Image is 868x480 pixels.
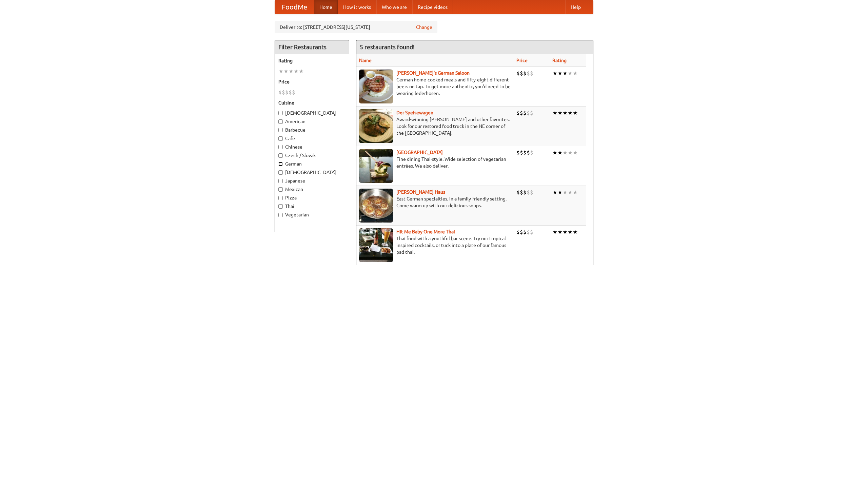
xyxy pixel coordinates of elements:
h5: Price [278,78,346,85]
li: $ [516,189,520,196]
img: satay.jpg [359,149,393,183]
input: Thai [278,204,283,209]
li: ★ [563,109,568,117]
li: $ [523,149,527,156]
li: ★ [568,228,573,236]
li: ★ [573,70,578,77]
li: ★ [299,68,304,75]
li: ★ [568,149,573,156]
input: Barbecue [278,128,283,132]
li: $ [527,70,530,77]
li: $ [520,189,523,196]
h4: Filter Restaurants [275,40,349,54]
li: $ [520,70,523,77]
li: ★ [573,149,578,156]
li: ★ [552,228,557,236]
li: $ [282,89,285,96]
input: Vegetarian [278,213,283,217]
li: ★ [573,228,578,236]
img: babythai.jpg [359,228,393,262]
li: $ [527,189,530,196]
li: $ [516,109,520,117]
input: Cafe [278,136,283,141]
li: ★ [294,68,299,75]
label: Vegetarian [278,211,346,218]
li: ★ [557,149,563,156]
li: ★ [563,70,568,77]
p: Fine dining Thai-style. Wide selection of vegetarian entrées. We also deliver. [359,156,511,169]
input: [DEMOGRAPHIC_DATA] [278,111,283,115]
li: ★ [557,70,563,77]
li: ★ [568,189,573,196]
li: ★ [552,70,557,77]
a: Change [416,24,432,31]
img: esthers.jpg [359,70,393,103]
p: Thai food with a youthful bar scene. Try our tropical inspired cocktails, or tuck into a plate of... [359,235,511,255]
a: Rating [552,58,567,63]
li: ★ [557,109,563,117]
li: ★ [563,189,568,196]
p: German home-cooked meals and fifty-eight different beers on tap. To get more authentic, you'd nee... [359,76,511,97]
li: $ [520,109,523,117]
li: ★ [557,189,563,196]
a: FoodMe [275,0,314,14]
li: ★ [552,189,557,196]
a: [PERSON_NAME]'s German Saloon [396,70,470,76]
li: $ [523,189,527,196]
input: Mexican [278,187,283,192]
a: Recipe videos [412,0,453,14]
li: ★ [552,149,557,156]
li: $ [289,89,292,96]
li: $ [516,149,520,156]
a: Home [314,0,338,14]
label: Chinese [278,143,346,150]
li: $ [523,109,527,117]
li: $ [516,228,520,236]
div: Deliver to: [STREET_ADDRESS][US_STATE] [275,21,437,33]
p: East German specialties, in a family-friendly setting. Come warm up with our delicious soups. [359,195,511,209]
label: Pizza [278,194,346,201]
li: $ [530,189,533,196]
li: ★ [568,109,573,117]
input: [DEMOGRAPHIC_DATA] [278,170,283,175]
li: ★ [563,149,568,156]
li: $ [530,70,533,77]
li: $ [530,149,533,156]
b: [PERSON_NAME] Haus [396,189,445,195]
input: American [278,119,283,124]
a: Der Speisewagen [396,110,433,115]
li: $ [516,70,520,77]
label: Cafe [278,135,346,142]
li: $ [520,149,523,156]
a: Who we are [376,0,412,14]
img: kohlhaus.jpg [359,189,393,223]
li: $ [520,228,523,236]
h5: Rating [278,57,346,64]
li: $ [278,89,282,96]
input: Chinese [278,145,283,149]
li: ★ [568,70,573,77]
a: Help [565,0,586,14]
label: American [278,118,346,125]
label: [DEMOGRAPHIC_DATA] [278,169,346,176]
li: $ [523,70,527,77]
img: speisewagen.jpg [359,109,393,143]
input: Japanese [278,179,283,183]
label: Barbecue [278,127,346,133]
input: Pizza [278,196,283,200]
li: ★ [573,109,578,117]
li: $ [285,89,289,96]
li: $ [292,89,295,96]
a: Hit Me Baby One More Thai [396,229,455,234]
a: Name [359,58,372,63]
li: ★ [573,189,578,196]
a: Price [516,58,528,63]
label: [DEMOGRAPHIC_DATA] [278,110,346,116]
li: $ [527,149,530,156]
label: German [278,160,346,167]
li: ★ [552,109,557,117]
ng-pluralize: 5 restaurants found! [360,44,415,50]
li: $ [530,109,533,117]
